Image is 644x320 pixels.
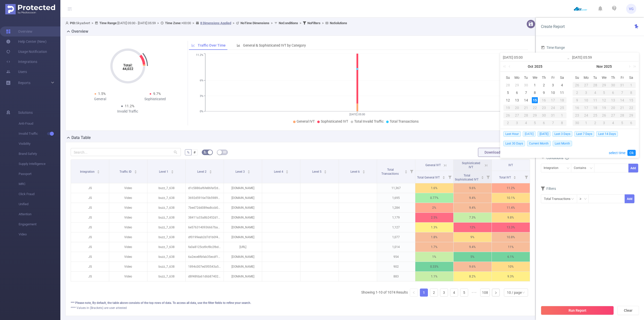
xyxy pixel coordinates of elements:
[532,90,538,96] div: 8
[541,24,565,29] span: Create Report
[512,81,521,89] td: September 29, 2025
[548,89,557,96] td: October 10, 2025
[609,96,618,104] td: November 13, 2025
[539,89,548,96] td: October 9, 2025
[412,291,415,294] i: icon: left
[591,120,600,126] div: 2
[503,54,567,60] input: Start date
[573,119,582,127] td: November 30, 2025
[198,43,226,47] span: Traffic Over Time
[618,81,627,89] td: October 31, 2025
[279,21,298,25] b: No Conditions
[600,74,609,81] th: Wed
[550,82,556,88] div: 3
[609,74,618,81] th: Thu
[600,82,609,88] div: 29
[460,289,468,297] li: 5
[609,89,618,96] td: November 6, 2025
[627,96,636,104] td: November 15, 2025
[539,120,548,126] div: 6
[480,289,490,296] a: 108
[618,90,627,96] div: 7
[572,54,636,60] input: End date
[470,289,478,297] li: Next 5 Pages
[539,112,548,118] div: 30
[600,75,609,80] span: We
[557,120,567,126] div: 8
[450,289,458,297] li: 4
[19,179,60,189] span: MRC
[600,89,609,96] td: November 5, 2025
[320,21,325,25] span: >
[573,74,582,81] th: Sun
[627,150,636,156] a: Ok
[200,94,203,98] tspan: 3%
[584,197,587,201] i: icon: down
[627,90,636,96] div: 8
[582,96,591,104] td: November 10, 2025
[534,61,543,72] a: 2025
[541,90,547,96] div: 9
[591,75,600,80] span: Tu
[531,112,540,119] td: October 29, 2025
[470,289,478,297] span: •••
[19,129,60,139] span: Invalid Traffic
[596,61,603,72] a: Nov
[603,61,612,72] a: 2025
[527,61,534,72] a: Oct
[420,289,428,297] li: 1
[627,75,636,80] span: Sa
[460,289,468,296] a: 5
[531,81,540,89] td: October 1, 2025
[503,119,512,127] td: November 2, 2025
[200,79,203,82] tspan: 6%
[531,75,540,80] span: We
[503,112,512,118] div: 26
[523,82,529,88] div: 30
[521,96,531,104] td: October 14, 2025
[618,112,627,118] div: 28
[617,306,639,315] button: Clear
[503,81,512,89] td: September 28, 2025
[618,112,627,119] td: November 28, 2025
[548,120,557,126] div: 7
[591,97,600,103] div: 11
[548,74,557,81] th: Fri
[521,75,531,80] span: Tu
[539,104,548,112] td: October 23, 2025
[6,57,37,67] a: Integrations
[98,92,106,96] span: 1.5%
[539,105,548,111] div: 23
[354,119,384,123] span: Total Invalid Traffic
[582,120,591,126] div: 1
[582,74,591,81] th: Mon
[539,81,548,89] td: October 2, 2025
[609,97,618,103] div: 13
[573,82,582,88] div: 26
[557,81,567,89] td: October 4, 2025
[240,21,269,25] b: No Time Dimensions
[591,74,600,81] th: Tue
[630,61,637,72] a: Next year (Control + right)
[627,82,636,88] div: 1
[512,112,521,118] div: 27
[420,289,428,296] a: 1
[541,46,565,50] span: Time Range
[390,119,419,123] span: Total Transactions
[503,75,512,80] span: Su
[6,47,47,57] a: Usage Notification
[591,81,600,89] td: October 28, 2025
[19,189,60,199] span: Click Fraud
[204,151,207,154] i: icon: bg-colors
[618,119,627,127] td: December 5, 2025
[430,289,438,297] li: 2
[627,119,636,127] td: December 6, 2025
[582,75,591,80] span: Mo
[629,4,634,14] span: VG
[122,67,133,71] tspan: 44,022
[618,105,627,111] div: 21
[557,119,567,127] td: November 8, 2025
[440,289,448,296] a: 3
[600,119,609,127] td: December 3, 2025
[521,105,531,111] div: 21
